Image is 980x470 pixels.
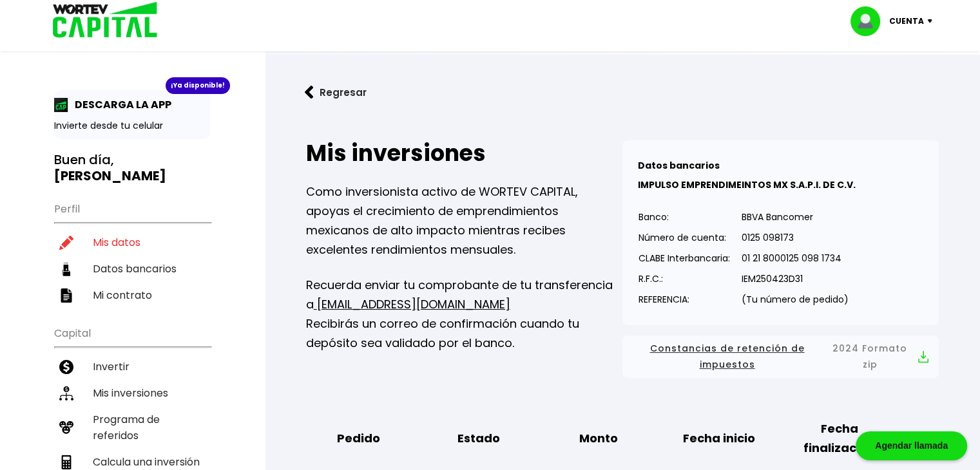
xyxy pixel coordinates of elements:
h2: Mis inversiones [306,140,622,166]
div: ¡Ya disponible! [166,77,230,94]
p: CLABE Interbancaria: [639,249,730,268]
img: flecha izquierda [305,86,314,99]
p: Invierte desde tu celular [54,119,211,133]
img: recomiendanos-icon.9b8e9327.svg [59,420,73,435]
img: icon-down [924,19,941,23]
img: invertir-icon.b3b967d7.svg [59,360,73,374]
h3: Buen día, [54,152,211,184]
img: contrato-icon.f2db500c.svg [59,288,73,303]
ul: Perfil [54,194,211,308]
p: Como inversionista activo de WORTEV CAPITAL, apoyas el crecimiento de emprendimientos mexicanos d... [306,182,622,259]
a: Datos bancarios [54,256,211,282]
b: Fecha inicio [683,429,755,448]
b: Fecha finalización [789,419,890,458]
b: Pedido [336,429,380,448]
p: BBVA Bancomer [742,207,849,227]
a: [EMAIL_ADDRESS][DOMAIN_NAME] [314,296,510,312]
img: inversiones-icon.6695dc30.svg [59,386,73,400]
p: DESCARGA LA APP [68,97,171,113]
p: Banco: [639,207,730,227]
img: calculadora-icon.17d418c4.svg [59,455,73,469]
p: 01 21 8000125 098 1734 [742,249,849,268]
a: Mi contrato [54,282,211,308]
button: Regresar [285,75,386,109]
p: (Tu número de pedido) [742,290,849,309]
p: Recuerda enviar tu comprobante de tu transferencia a Recibirás un correo de confirmación cuando t... [306,276,622,353]
b: Datos bancarios [638,159,720,172]
a: Mis datos [54,229,211,256]
button: Constancias de retención de impuestos2024 Formato zip [633,341,928,373]
div: Agendar llamada [856,431,967,460]
b: Estado [457,429,500,448]
img: datos-icon.10cf9172.svg [59,262,73,276]
p: REFERENCIA: [639,290,730,309]
p: Cuenta [889,12,924,31]
img: profile-image [850,6,889,36]
p: Número de cuenta: [639,228,730,247]
p: R.F.C.: [639,269,730,288]
a: Invertir [54,353,211,380]
img: app-icon [54,98,68,112]
span: Constancias de retención de impuestos [633,341,821,373]
p: 0125 098173 [742,228,849,247]
img: editar-icon.952d3147.svg [59,236,73,250]
p: IEM250423D31 [742,269,849,288]
a: Programa de referidos [54,406,211,449]
a: flecha izquierdaRegresar [285,75,959,109]
b: [PERSON_NAME] [54,167,166,185]
b: IMPULSO EMPRENDIMEINTOS MX S.A.P.I. DE C.V. [638,178,856,191]
b: Monto [579,429,618,448]
a: Mis inversiones [54,380,211,406]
